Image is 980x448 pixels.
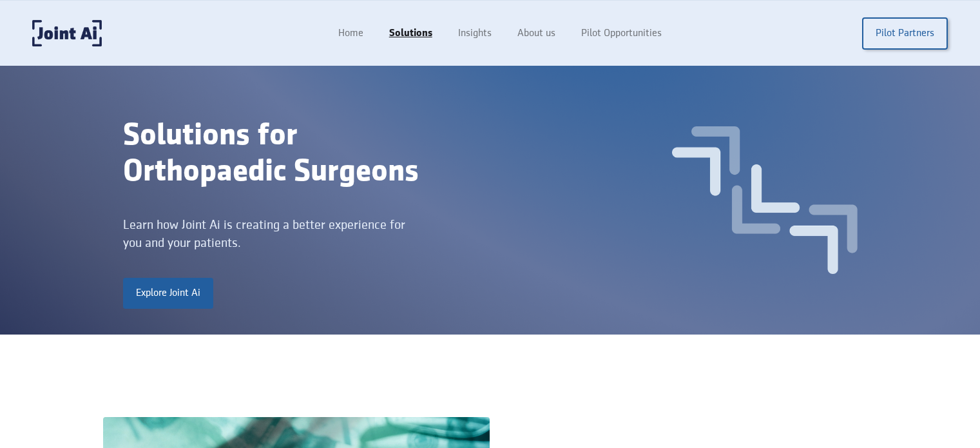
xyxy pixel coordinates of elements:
a: Solutions [376,21,445,46]
a: About us [504,21,568,46]
a: Pilot Opportunities [568,21,675,46]
a: Home [325,21,376,46]
a: Explore Joint Ai [123,278,213,309]
a: Insights [445,21,504,46]
div: Learn how Joint Ai is creating a better experience for you and your patients. [123,216,405,252]
a: Pilot Partners [862,17,948,50]
div: Solutions for Orthopaedic Surgeons [123,118,526,190]
a: home [32,20,102,46]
